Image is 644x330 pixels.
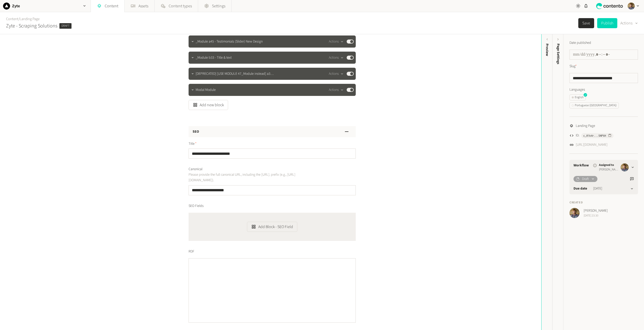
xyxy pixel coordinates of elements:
[329,87,344,93] button: Actions
[12,3,20,9] h2: Zyte
[189,141,197,146] span: Title
[576,123,595,129] span: Landing Page
[189,167,202,172] span: Canonical
[569,208,580,218] img: Péter Soltész
[329,55,344,61] button: Actions
[169,3,192,9] span: Content types
[556,44,561,64] span: Page Settings
[196,55,232,60] span: _Module b33 - Title & text
[583,133,606,138] span: c_01k4r...5NP6H
[593,186,602,191] time: [DATE]
[196,71,275,77] span: [DEPRECATED] [USE MODULE 47_Module instead] a3D - Home Cards New Design
[569,40,591,46] label: Date published
[578,18,594,28] button: Save
[247,222,297,232] button: Add Block - SEO Field
[597,18,617,28] button: Publish
[6,22,57,30] h2: Zyte - Scraping Solutions
[59,23,71,29] span: Draft
[329,71,344,77] button: Actions
[584,213,608,218] span: [DATE] 23:30
[572,103,617,108] div: Portuguese ([GEOGRAPHIC_DATA])
[196,39,263,44] span: _Module a45 - Testimonials (Slider) New Design
[193,129,199,134] h3: SEO
[581,133,614,138] button: c_01k4r...5NP6H
[576,133,579,138] span: ID:
[189,172,303,183] p: Please provide the full canonical URL, including the [URL]. prefix (e.g., [URL][DOMAIN_NAME]).
[582,176,589,182] span: Draft
[569,64,577,69] label: Slug
[569,94,586,100] button: English
[620,18,638,28] button: Actions
[212,3,225,9] span: Settings
[628,3,635,10] img: Péter Soltész
[621,163,629,171] img: Péter Soltész
[599,163,619,167] span: Assigned to
[584,208,608,213] span: [PERSON_NAME]
[569,200,638,205] h4: Created
[569,87,638,92] label: Languages
[18,16,20,22] span: /
[196,87,216,93] span: Modal Module
[6,16,18,22] a: Content
[189,203,204,209] span: SEO Fields
[329,39,344,45] button: Actions
[189,100,228,110] button: Add new block
[572,95,584,100] div: English
[599,167,619,172] span: [PERSON_NAME]
[20,16,40,22] a: Landing Page
[545,44,550,56] div: Preview
[3,3,10,10] img: Zyte
[574,186,587,191] label: Due date
[574,176,597,182] button: Draft
[569,102,619,108] button: Portuguese ([GEOGRAPHIC_DATA])
[189,249,194,254] span: RDF
[574,163,589,168] a: Workflow
[576,142,607,148] a: [URL][DOMAIN_NAME]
